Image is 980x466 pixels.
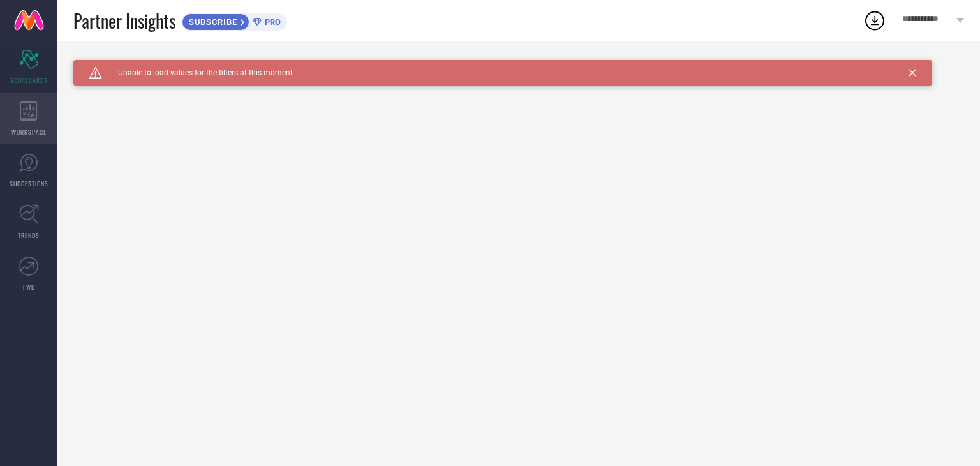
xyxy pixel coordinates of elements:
span: SCORECARDS [10,75,48,85]
div: Unable to load filters at this moment. Please try later. [73,60,964,70]
span: Unable to load values for the filters at this moment. [102,68,295,77]
span: TRENDS [18,230,40,240]
span: SUGGESTIONS [10,179,48,188]
span: WORKSPACE [11,127,47,137]
span: Partner Insights [73,8,175,34]
div: Open download list [863,9,886,32]
span: SUBSCRIBE [182,17,241,27]
span: PRO [262,17,281,27]
span: FWD [23,282,35,292]
a: SUBSCRIBEPRO [182,10,287,31]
